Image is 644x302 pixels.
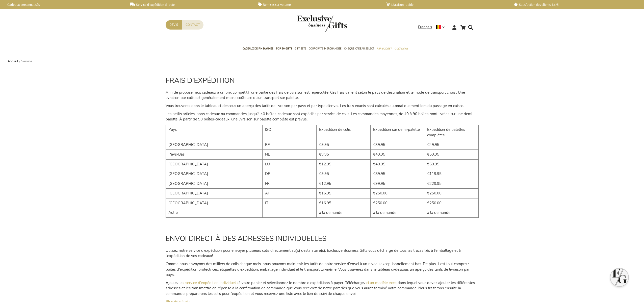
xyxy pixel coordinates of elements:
[182,20,203,30] a: Contact
[297,15,347,32] img: Exclusive Business gifts logo
[377,46,392,51] span: Par budget
[166,179,262,188] td: [GEOGRAPHIC_DATA]
[8,59,18,64] a: Accueil
[166,150,262,159] td: Pays-Bas
[316,198,370,208] td: €16.95
[514,3,633,7] a: Satisfaction des clients 4,6/5
[166,189,262,198] td: [GEOGRAPHIC_DATA]
[166,208,262,218] td: Autre
[309,46,342,51] span: Corporate Merchandise
[297,15,322,32] a: store logo
[243,46,273,51] span: Cadeaux de fin d’année
[243,43,273,55] a: Cadeaux de fin d’année
[366,280,398,285] a: ici un modèle excel
[370,198,424,208] td: €250.00
[166,159,262,169] td: [GEOGRAPHIC_DATA]
[316,169,370,179] td: €9.95
[370,179,424,188] td: €99.95
[424,140,478,150] td: €49.95
[427,127,476,138] div: Expédition de palettes complètes
[262,189,316,198] td: AT
[424,208,478,218] td: à la demande
[262,125,316,140] td: ISO
[316,159,370,169] td: €12.95
[344,46,374,51] span: Chèque Cadeau Select
[295,46,306,51] span: Gift Sets
[166,20,182,30] a: Devis
[262,140,316,150] td: BE
[262,159,316,169] td: LU
[424,150,478,159] td: €59.95
[424,179,478,188] td: €229.95
[295,43,306,55] a: Gift Sets
[166,90,479,101] p: Afin de proposer nos cadeaux à un prix compétitif, une partie des frais de livraison est répercut...
[370,159,424,169] td: €49.95
[424,159,478,169] td: €59.95
[166,111,479,122] p: Les petits articles, bons cadeaux ou commandes jusqu’à 40 boîtes-cadeaux sont expédiés par servic...
[316,189,370,198] td: €16.95
[166,280,475,296] span: Ajoutez le à votre panier et sélectionnez le nombre d'expéditions à payer. Téléchargez dans leque...
[258,3,378,7] a: Remises sur volume
[21,59,32,64] strong: Service
[424,189,478,198] td: €250.00
[166,125,262,140] td: Pays
[370,125,424,140] td: Expédition sur demi-palette
[309,43,342,55] a: Corporate Merchandise
[316,150,370,159] td: €9.95
[394,43,408,55] a: Occasions
[424,198,478,208] td: €250.00
[370,208,424,218] td: à la demande
[394,46,408,51] span: Occasions
[3,3,122,7] a: Cadeaux personnalisés
[316,208,370,218] td: à la demande
[166,169,262,179] td: [GEOGRAPHIC_DATA]
[370,150,424,159] td: €49.95
[418,24,432,30] span: Français
[166,198,262,208] td: [GEOGRAPHIC_DATA]
[370,169,424,179] td: €89.95
[130,3,250,7] a: Service d'expédition directe
[377,43,392,55] a: Par budget
[262,150,316,159] td: NL
[370,140,424,150] td: €39.95
[262,179,316,188] td: FR
[166,103,479,109] p: Vous trouverez dans le tableau ci-dessous un aperçu des tarifs de livraison par pays et par type ...
[344,43,374,55] a: Chèque Cadeau Select
[166,234,326,243] span: ENVOI DIRECT À DES ADRESSES INDIVIDUELLES
[262,169,316,179] td: DE
[424,169,478,179] td: €119.95
[166,248,479,259] p: Utilisez notre service d'expédition pour envoyer plusieurs colis directement au(x) destinataire(s...
[370,189,424,198] td: €250.00
[276,43,292,55] a: TOP 50 Gifts
[262,198,316,208] td: IT
[316,125,370,140] td: Expédition de colis
[316,179,370,188] td: €12.95
[166,261,470,277] span: Comme nous envoyons des milliers de colis chaque mois, nous pouvons maintenir les tarifs de notre...
[386,3,506,7] a: Livraison rapide
[183,280,239,285] a: « service d'expédition individuel »
[276,46,292,51] span: TOP 50 Gifts
[316,140,370,150] td: €9.95
[166,76,235,85] span: FRAIS D'EXPÉDITION
[166,140,262,150] td: [GEOGRAPHIC_DATA]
